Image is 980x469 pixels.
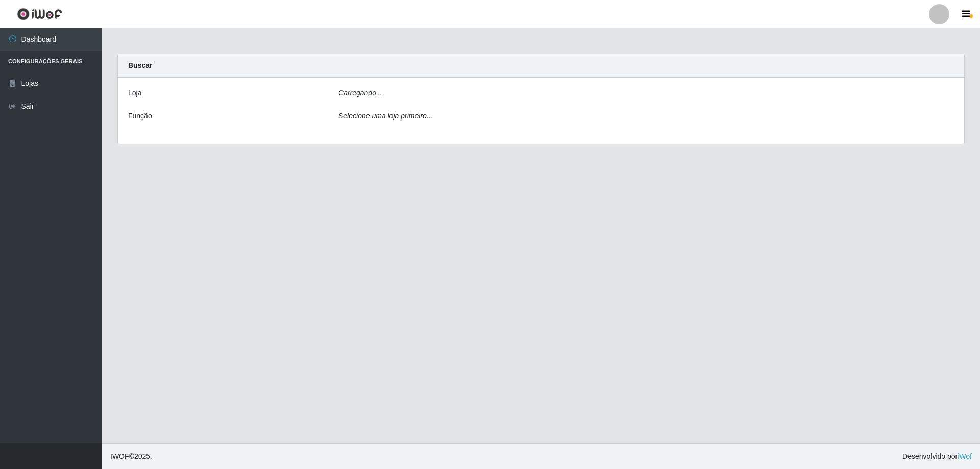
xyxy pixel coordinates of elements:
span: Desenvolvido por [902,451,972,462]
img: CoreUI Logo [17,8,62,20]
i: Selecione uma loja primeiro... [338,112,432,120]
label: Loja [128,88,141,98]
span: IWOF [110,452,129,460]
a: iWof [958,452,972,460]
span: © 2025 . [110,451,152,462]
strong: Buscar [128,61,152,69]
i: Carregando... [338,89,382,97]
label: Função [128,111,152,121]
